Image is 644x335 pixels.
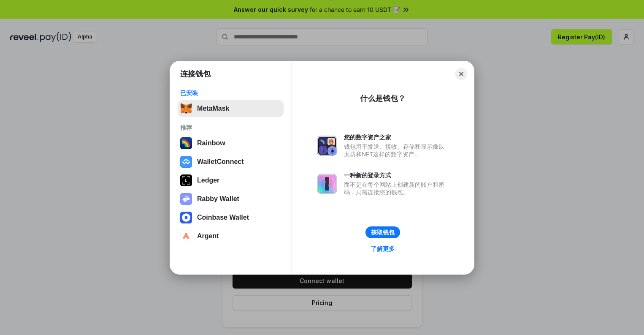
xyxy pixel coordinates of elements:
div: 什么是钱包？ [360,93,406,103]
div: Argent [197,232,219,240]
button: Argent [178,228,284,245]
div: 获取钱包 [371,229,395,236]
div: 您的数字资产之家 [344,133,449,141]
a: 了解更多 [366,243,400,254]
button: 获取钱包 [365,226,400,238]
button: Ledger [178,172,284,189]
button: Close [455,68,467,80]
div: 推荐 [180,124,281,131]
button: WalletConnect [178,153,284,170]
button: Coinbase Wallet [178,209,284,226]
h1: 连接钱包 [180,69,211,79]
img: svg+xml,%3Csvg%20xmlns%3D%22http%3A%2F%2Fwww.w3.org%2F2000%2Fsvg%22%20fill%3D%22none%22%20viewBox... [317,136,337,156]
img: svg+xml,%3Csvg%20fill%3D%22none%22%20height%3D%2233%22%20viewBox%3D%220%200%2035%2033%22%20width%... [180,103,192,114]
button: MetaMask [178,100,284,117]
div: 钱包用于发送、接收、存储和显示像以太坊和NFT这样的数字资产。 [344,143,449,158]
img: svg+xml,%3Csvg%20width%3D%2228%22%20height%3D%2228%22%20viewBox%3D%220%200%2028%2028%22%20fill%3D... [180,156,192,168]
div: 已安装 [180,89,281,97]
div: Ledger [197,177,219,184]
div: Rabby Wallet [197,195,239,203]
div: 而不是在每个网站上创建新的账户和密码，只需连接您的钱包。 [344,181,449,196]
img: svg+xml,%3Csvg%20width%3D%22120%22%20height%3D%22120%22%20viewBox%3D%220%200%20120%20120%22%20fil... [180,137,192,149]
div: WalletConnect [197,158,244,166]
div: 了解更多 [371,245,395,253]
div: MetaMask [197,105,229,112]
img: svg+xml,%3Csvg%20xmlns%3D%22http%3A%2F%2Fwww.w3.org%2F2000%2Fsvg%22%20fill%3D%22none%22%20viewBox... [180,193,192,205]
img: svg+xml,%3Csvg%20width%3D%2228%22%20height%3D%2228%22%20viewBox%3D%220%200%2028%2028%22%20fill%3D... [180,230,192,242]
button: Rabby Wallet [178,191,284,207]
div: 一种新的登录方式 [344,172,449,179]
img: svg+xml,%3Csvg%20xmlns%3D%22http%3A%2F%2Fwww.w3.org%2F2000%2Fsvg%22%20width%3D%2228%22%20height%3... [180,174,192,186]
img: svg+xml,%3Csvg%20xmlns%3D%22http%3A%2F%2Fwww.w3.org%2F2000%2Fsvg%22%20fill%3D%22none%22%20viewBox... [317,174,337,194]
div: Rainbow [197,139,225,147]
button: Rainbow [178,135,284,152]
div: Coinbase Wallet [197,214,249,221]
img: svg+xml,%3Csvg%20width%3D%2228%22%20height%3D%2228%22%20viewBox%3D%220%200%2028%2028%22%20fill%3D... [180,212,192,223]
